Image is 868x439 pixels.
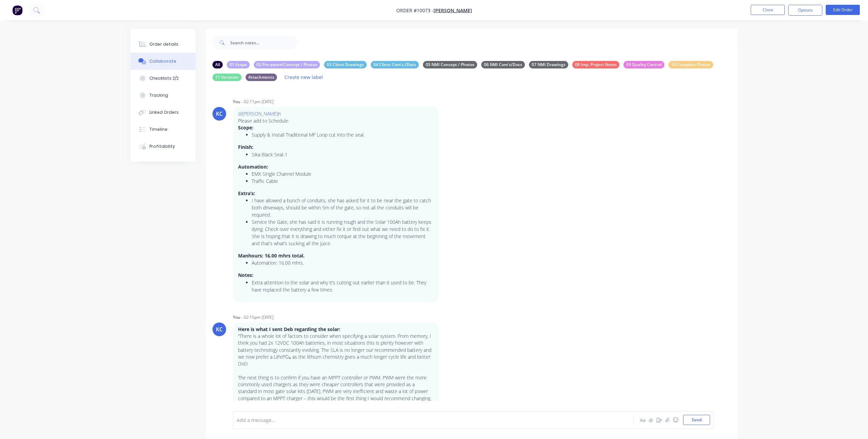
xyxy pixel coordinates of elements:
[252,259,433,266] li: Automation: 16.00 mhrs.
[623,61,664,68] div: 09 Quality Control
[227,61,250,68] div: 01 Scope
[647,416,655,424] button: @
[149,75,179,81] div: Checklists 2/2
[12,5,23,15] img: Factory
[216,325,223,333] div: KC
[238,190,255,197] strong: Extra’s:
[149,109,179,115] div: Linked Orders
[238,110,278,117] a: @[PERSON_NAME]
[149,41,178,47] div: Order details
[423,61,477,68] div: 05 NMI Concept / Photos
[238,110,433,124] p: n Please add to Schedule:
[252,279,433,293] li: Extra attention to the solar and why it’s cutting out earlier than it used to be. They have repla...
[246,74,277,81] div: Attachments
[751,5,785,15] button: Close
[233,314,240,320] div: You
[281,73,327,82] button: Create new label
[238,144,253,150] strong: Finish:
[672,416,680,424] button: ☺
[233,99,240,105] div: You
[131,121,195,138] button: Timeline
[238,163,268,170] strong: Automation:
[572,61,619,68] div: 08 Imp. Project Notes
[131,36,195,53] button: Order details
[371,61,419,68] div: 04 Client Com's./Docs
[252,151,433,158] li: Sika Black Seal-1
[131,87,195,104] button: Tracking
[252,197,433,218] li: I have allowed a bunch of conduits, she has asked for it to be near the gate to catch both drivew...
[683,415,710,425] button: Send
[481,61,525,68] div: 06 NMI Com's/Docs
[788,5,822,16] button: Options
[131,70,195,87] button: Checklists 2/2
[149,143,175,150] div: Profitability
[149,126,167,132] div: Timeline
[433,7,472,14] a: [PERSON_NAME]
[241,99,274,105] div: - 02:11pm [DATE]
[149,58,176,64] div: Collaborate
[252,218,433,247] li: Service the Gate, she has said it is running rough and the Solar 100Ah battery keeps dying. Check...
[230,36,298,49] input: Search notes...
[252,177,433,185] li: Traffic Cable
[212,61,223,68] div: All
[216,110,223,118] div: KC
[254,61,320,68] div: 02 Pre-award Concept / Photos
[131,53,195,70] button: Collaborate
[241,314,274,320] div: - 02:15pm [DATE]
[131,138,195,155] button: Profitability
[639,416,647,424] button: Aa
[668,61,713,68] div: 10 Complete Photos
[238,252,305,259] strong: Manhours: 16.00 mhrs total.
[396,7,433,14] span: Order #10073 -
[212,74,241,81] div: 11 Variation
[826,5,860,15] button: Edit Order
[238,124,253,131] strong: Scope:
[252,170,433,177] li: EMX Single Channel Module
[252,131,433,138] li: Supply & Install Traditional MF Loop cut into the seal.
[131,104,195,121] button: Linked Orders
[324,61,367,68] div: 03 Client Drawings
[238,326,340,332] strong: Here is what I sent Deb regarding the solar:
[149,92,168,98] div: Tracking
[238,272,253,278] strong: Notes:
[529,61,568,68] div: 07 NMI Drawings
